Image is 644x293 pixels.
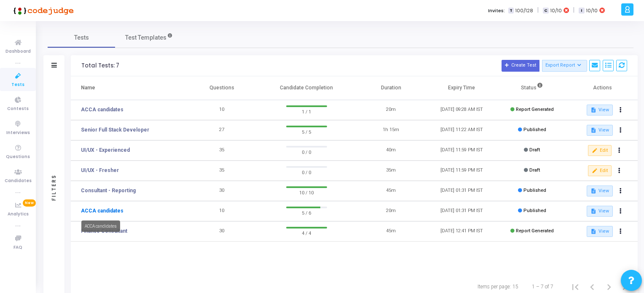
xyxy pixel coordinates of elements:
span: Contests [7,105,29,113]
span: C [543,8,548,14]
span: 0 / 0 [286,168,327,176]
button: Edit [588,165,611,176]
th: Expiry Time [427,76,497,100]
td: 27 [187,120,257,140]
td: [DATE] 11:59 PM IST [427,161,497,181]
mat-icon: edit [592,168,598,174]
button: View [587,125,612,136]
span: T [508,8,514,14]
th: Candidate Completion [257,76,356,100]
button: View [587,206,612,217]
td: 30 [187,221,257,242]
div: Items per page: [478,283,511,290]
td: [DATE] 11:59 PM IST [427,140,497,161]
div: 1 – 7 of 7 [532,283,553,290]
th: Questions [187,76,257,100]
button: Create Test [502,60,539,72]
td: 20m [356,100,426,120]
td: 30 [187,181,257,201]
a: UI/UX - Fresher [81,167,119,174]
button: Edit [588,145,611,156]
div: ACCA candidates [81,220,120,232]
a: ACCA candidates [81,106,123,113]
td: 10 [187,100,257,120]
mat-icon: edit [592,148,598,153]
span: Candidates [5,177,32,185]
td: 35m [356,161,426,181]
span: 10/10 [586,7,598,14]
mat-icon: description [590,228,596,234]
mat-icon: description [590,127,596,133]
td: [DATE] 01:31 PM IST [427,181,497,201]
span: 100/128 [515,7,533,14]
mat-icon: description [590,208,596,214]
th: Name [71,76,187,100]
td: 10 [187,201,257,221]
span: Interviews [6,129,30,137]
span: Questions [6,153,30,161]
span: Draft [529,147,540,153]
span: 5 / 6 [286,208,327,217]
span: 10/10 [550,7,562,14]
span: Dashboard [5,48,31,55]
span: FAQ [13,244,22,251]
button: View [587,226,612,237]
span: 1 / 1 [286,107,327,116]
span: Published [523,208,546,213]
span: Report Generated [516,107,554,112]
span: 4 / 4 [286,228,327,237]
span: Tests [11,81,24,89]
th: Duration [356,76,426,100]
td: [DATE] 09:28 AM IST [427,100,497,120]
span: Report Generated [516,228,554,234]
a: Consultant - Reporting [81,187,136,194]
div: Filters [50,141,58,234]
span: Test Templates [125,33,166,42]
span: 0 / 0 [286,148,327,156]
span: Draft [529,167,540,173]
button: Export Report [542,60,587,72]
td: 40m [356,140,426,161]
td: [DATE] 01:31 PM IST [427,201,497,221]
td: [DATE] 12:41 PM IST [427,221,497,242]
td: 35 [187,161,257,181]
td: 35 [187,140,257,161]
div: 15 [513,283,518,290]
label: Invites: [488,7,505,14]
span: Analytics [8,211,29,218]
mat-icon: description [590,188,596,194]
th: Actions [567,76,638,100]
a: ACCA candidates [81,207,123,215]
td: 45m [356,221,426,242]
mat-icon: description [590,107,596,113]
span: Tests [74,33,89,42]
button: View [587,105,612,116]
a: Senior Full Stack Developer [81,126,149,134]
td: [DATE] 11:22 AM IST [427,120,497,140]
a: UI/UX - Experienced [81,146,130,154]
button: View [587,185,612,196]
span: 5 / 5 [286,127,327,136]
span: | [537,6,539,15]
th: Status [497,76,567,100]
td: 45m [356,181,426,201]
img: logo [11,2,74,19]
span: 10 / 10 [286,188,327,196]
span: New [23,199,36,207]
span: I [579,8,584,14]
span: | [573,6,574,15]
div: Total Tests: 7 [81,62,119,69]
span: Published [523,188,546,193]
td: 20m [356,201,426,221]
span: Published [523,127,546,132]
td: 1h 15m [356,120,426,140]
